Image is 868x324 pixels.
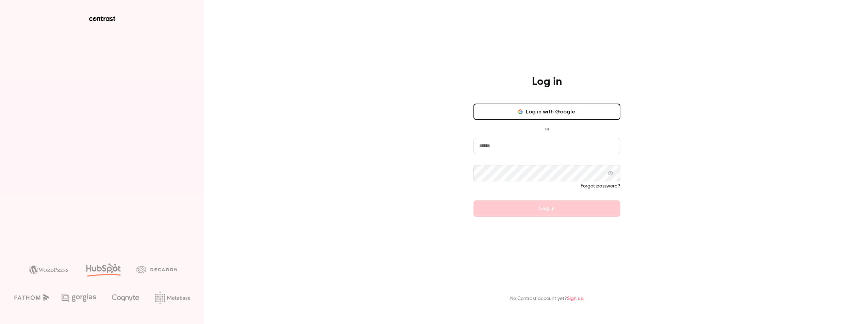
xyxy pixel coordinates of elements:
button: Log in with Google [473,104,620,120]
span: or [541,125,553,132]
p: No Contrast account yet? [510,295,584,302]
a: Sign up [567,296,584,301]
h4: Log in [532,75,562,89]
a: Forgot password? [581,184,620,188]
img: decagon [136,266,177,273]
